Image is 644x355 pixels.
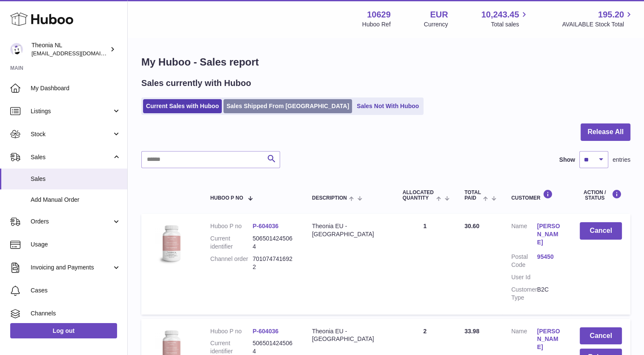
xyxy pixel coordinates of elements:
a: 95450 [537,253,563,261]
span: My Dashboard [31,84,121,92]
img: info@wholesomegoods.eu [10,43,23,56]
dt: Current identifier [210,235,252,251]
span: ALLOCATED Quantity [403,190,434,201]
div: Customer [511,189,563,201]
span: Channels [31,309,121,318]
span: 30.60 [464,223,479,229]
h2: Sales currently with Huboo [141,77,251,89]
a: [PERSON_NAME] [537,327,563,352]
span: Orders [31,218,112,226]
div: Theonia EU - [GEOGRAPHIC_DATA] [312,327,386,344]
span: Listings [31,107,112,115]
dd: 7010747416922 [252,255,295,271]
h1: My Huboo - Sales report [141,55,630,69]
a: Current Sales with Huboo [143,99,222,113]
dt: Huboo P no [210,222,252,230]
span: Cases [31,286,121,295]
div: Theonia NL [31,41,108,57]
strong: EUR [430,9,448,20]
div: Action / Status [580,189,622,201]
span: [EMAIL_ADDRESS][DOMAIN_NAME] [31,50,125,57]
dd: 5065014245064 [252,235,295,251]
a: [PERSON_NAME] [537,222,563,246]
dt: Name [511,327,537,354]
a: Sales Shipped From [GEOGRAPHIC_DATA] [223,99,352,113]
a: 10,243.45 Total sales [481,9,529,29]
button: Cancel [580,222,622,240]
div: Currency [424,20,448,29]
td: 1 [394,214,456,314]
a: Sales Not With Huboo [354,99,422,113]
div: Huboo Ref [362,20,391,29]
span: entries [613,156,630,164]
dt: Postal Code [511,253,537,269]
a: P-604036 [252,328,278,335]
span: Sales [31,153,112,161]
a: Log out [10,323,117,338]
strong: 10629 [367,9,391,20]
span: Total sales [491,20,529,29]
span: Usage [31,240,121,249]
div: Theonia EU - [GEOGRAPHIC_DATA] [312,222,386,238]
dt: Name [511,222,537,249]
dt: Huboo P no [210,327,252,335]
span: Invoicing and Payments [31,263,112,272]
label: Show [559,156,575,164]
a: 195.20 AVAILABLE Stock Total [562,9,634,29]
img: 106291725893222.jpg [150,222,192,265]
span: Huboo P no [210,195,243,201]
span: Sales [31,175,121,183]
button: Cancel [580,327,622,345]
span: 33.98 [464,328,479,335]
dt: Customer Type [511,286,537,302]
span: Total paid [464,190,481,201]
button: Release All [581,123,630,141]
span: AVAILABLE Stock Total [562,20,634,29]
dt: User Id [511,273,537,281]
dd: B2C [537,286,563,302]
span: Description [312,195,347,201]
dt: Channel order [210,255,252,271]
span: Add Manual Order [31,196,121,204]
span: 10,243.45 [481,9,519,20]
a: P-604036 [252,223,278,229]
span: Stock [31,130,112,138]
span: 195.20 [598,9,624,20]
